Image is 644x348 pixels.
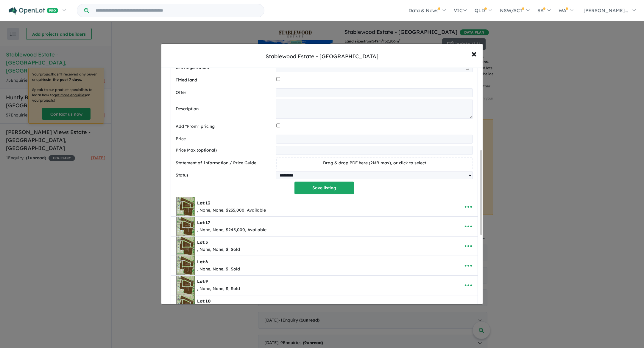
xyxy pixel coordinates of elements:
[176,172,273,179] label: Status
[176,89,273,96] label: Offer
[205,298,210,304] span: 10
[176,77,274,84] label: Titled land
[197,246,240,253] div: , None, None, $, Sold
[176,256,195,275] img: Stablewood%20Estate%20-%20Benalla%20%20-%20Lot%206___1733098732.jpg
[197,220,210,225] b: Lot:
[176,105,273,113] label: Description
[176,147,273,154] label: Price Max (optional)
[176,237,195,256] img: Stablewood%20Estate%20-%20Benalla%20%20-%20Lot%205___1733098732.jpg
[205,220,210,225] span: 17
[90,4,263,17] input: Try estate name, suburb, builder or developer
[197,226,266,234] div: , None, None, $245,000, Available
[176,295,195,314] img: Stablewood%20Estate%20-%20Benalla%20%20-%20Lot%2010___1733099504.jpg
[323,160,426,166] span: Drag & drop PDF here (2MB max), or click to select
[205,240,208,245] span: 5
[176,160,274,167] label: Statement of Information / Price Guide
[197,240,208,245] b: Lot:
[584,7,628,13] span: [PERSON_NAME]...
[197,279,208,284] b: Lot:
[205,259,208,264] span: 6
[176,197,195,216] img: Stablewood%20Estate%20-%20Benalla%20%20-%20Lot%2013___1732509961.png
[197,200,210,206] b: Lot:
[9,7,58,15] img: Openlot PRO Logo White
[471,47,477,60] span: ×
[176,64,273,71] label: Est. Registration
[266,53,378,60] div: Stablewood Estate - [GEOGRAPHIC_DATA]
[176,136,273,143] label: Price
[197,298,210,304] b: Lot:
[205,200,210,206] span: 13
[197,259,208,264] b: Lot:
[294,182,354,194] button: Save listing
[205,279,208,284] span: 9
[197,207,266,214] div: , None, None, $235,000, Available
[176,123,274,130] label: Add "From" pricing
[176,276,195,295] img: Stablewood%20Estate%20-%20Benalla%20%20-%20Lot%209___1733099504.jpg
[176,217,195,236] img: Stablewood%20Estate%20-%20Benalla%20%20-%20Lot%2017___1733797217.png
[197,266,240,273] div: , None, None, $, Sold
[197,285,240,292] div: , None, None, $, Sold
